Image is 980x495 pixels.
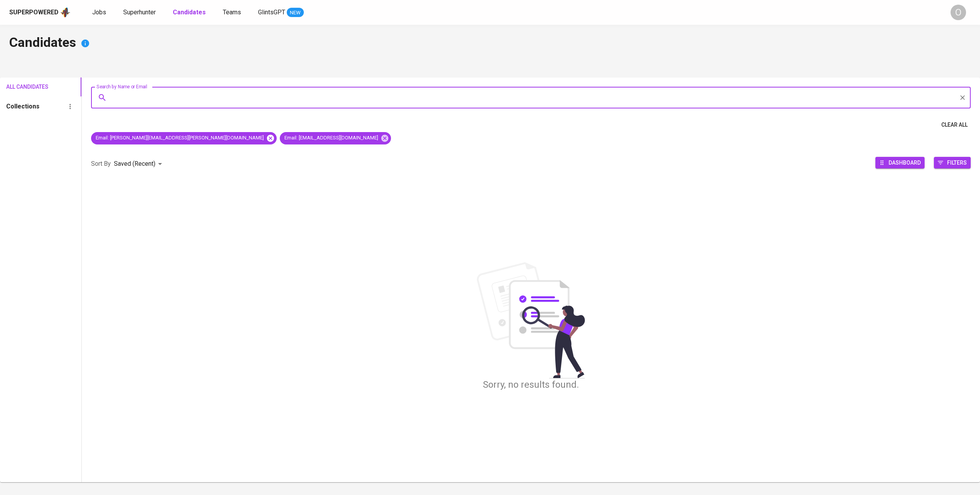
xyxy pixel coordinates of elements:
div: O [951,5,966,20]
a: Candidates [173,8,207,17]
a: Jobs [92,8,108,17]
span: Jobs [92,9,106,16]
span: Dashboard [889,157,921,168]
div: Email: [EMAIL_ADDRESS][DOMAIN_NAME] [280,132,391,144]
p: Saved (Recent) [114,159,155,168]
a: Superhunter [123,8,157,17]
span: GlintsGPT [258,9,285,16]
div: Superpowered [9,8,59,17]
img: file_searching.svg [473,262,589,378]
span: Clear All [941,120,968,130]
button: Clear [957,92,968,103]
div: Email: [PERSON_NAME][EMAIL_ADDRESS][PERSON_NAME][DOMAIN_NAME] [91,132,277,144]
span: Superhunter [123,9,156,16]
p: Sort By [91,159,111,168]
b: Candidates [173,9,206,16]
span: All Candidates [6,82,41,92]
button: Clear All [938,118,971,132]
h5: Sorry, no results found. [483,378,579,391]
a: Teams [223,8,243,17]
span: Teams [223,9,241,16]
span: Filters [947,157,967,168]
h6: Collections [6,101,40,112]
span: Email : [PERSON_NAME][EMAIL_ADDRESS][PERSON_NAME][DOMAIN_NAME] [91,134,269,142]
a: Superpoweredapp logo [9,7,71,18]
h4: Candidates [9,34,971,53]
button: Filters [934,157,971,168]
span: NEW [287,9,304,17]
div: Saved (Recent) [114,157,165,171]
img: app logo [60,7,71,18]
button: Dashboard [875,157,925,168]
a: GlintsGPT NEW [258,8,304,17]
span: Email : [EMAIL_ADDRESS][DOMAIN_NAME] [280,134,383,142]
